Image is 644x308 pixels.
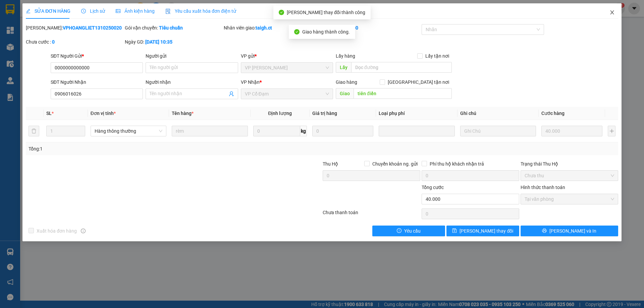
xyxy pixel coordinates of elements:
button: delete [29,126,39,136]
div: Tổng: 1 [29,145,249,152]
th: Ghi chú [458,107,539,120]
span: Thu Hộ [323,161,338,167]
span: VP Cổ Đạm [245,89,329,99]
div: VP gửi [241,52,333,60]
span: Hàng thông thường [95,126,162,136]
input: 0 [312,126,373,136]
span: [PERSON_NAME] thay đổi thành công [287,10,365,15]
span: [PERSON_NAME] và In [549,227,596,235]
input: Dọc đường [351,62,452,73]
span: SỬA ĐƠN HÀNG [26,8,70,14]
input: 0 [541,126,602,136]
span: Ảnh kiện hàng [116,8,155,14]
span: Tại văn phòng [525,194,614,204]
b: taigh.ct [256,25,272,30]
span: [GEOGRAPHIC_DATA] tận nơi [385,78,452,86]
div: SĐT Người Gửi [51,52,143,60]
span: Phí thu hộ khách nhận trả [427,160,487,168]
span: [PERSON_NAME] thay đổi [460,227,513,235]
div: Gói vận chuyển: [125,24,222,32]
span: close [609,10,615,15]
span: Giao [336,88,354,99]
span: Đơn vị tính [91,111,116,116]
span: picture [116,9,120,13]
span: Lấy hàng [336,53,355,59]
button: Close [603,3,622,22]
span: Yêu cầu xuất hóa đơn điện tử [165,8,236,14]
span: Lấy tận nơi [423,52,452,60]
span: Xuất hóa đơn hàng [34,227,79,235]
span: check-circle [279,10,284,15]
input: Ghi Chú [460,126,536,136]
span: save [452,228,457,234]
th: Loại phụ phí [376,107,457,120]
span: SL [46,111,52,116]
div: Cước rồi : [323,24,420,32]
button: printer[PERSON_NAME] và In [521,226,618,236]
span: check-circle [294,29,300,35]
div: Chưa cước : [26,38,123,46]
span: Lịch sử [81,8,105,14]
input: Dọc đường [354,88,452,99]
span: Tổng cước [422,185,444,190]
span: exclamation-circle [397,228,401,234]
span: Yêu cầu [404,227,421,235]
div: [PERSON_NAME]: [26,24,123,32]
button: exclamation-circleYêu cầu [372,226,445,236]
span: user-add [229,91,234,97]
div: Người gửi [146,52,238,60]
span: Lấy [336,62,351,73]
div: SĐT Người Nhận [51,78,143,86]
span: Tên hàng [172,111,194,116]
span: Cước hàng [541,111,565,116]
span: printer [542,228,547,234]
div: Nhân viên giao: [224,24,321,32]
b: 0 [52,39,55,45]
div: Người nhận [146,78,238,86]
span: Giá trị hàng [312,111,337,116]
b: [DATE] 10:35 [145,39,172,45]
span: Chuyển khoản ng. gửi [370,160,420,168]
span: Giao hàng [336,79,357,85]
span: edit [26,9,31,13]
span: VP Nhận [241,79,260,85]
div: Chưa thanh toán [322,209,421,221]
button: plus [608,126,615,136]
span: info-circle [81,229,86,233]
b: VPHOANGLIET1310250020 [63,25,122,30]
input: VD: Bàn, Ghế [172,126,248,136]
span: kg [300,126,307,136]
img: icon [165,9,171,14]
span: Giao hàng thành công. [302,29,350,35]
div: Trạng thái Thu Hộ [521,160,618,168]
button: save[PERSON_NAME] thay đổi [446,226,519,236]
span: VP Hoàng Liệt [245,63,329,73]
b: Tiêu chuẩn [159,25,183,30]
span: Định lượng [268,111,292,116]
label: Hình thức thanh toán [521,185,565,190]
div: Ngày GD: [125,38,222,46]
span: Chưa thu [525,171,614,181]
span: clock-circle [81,9,86,13]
